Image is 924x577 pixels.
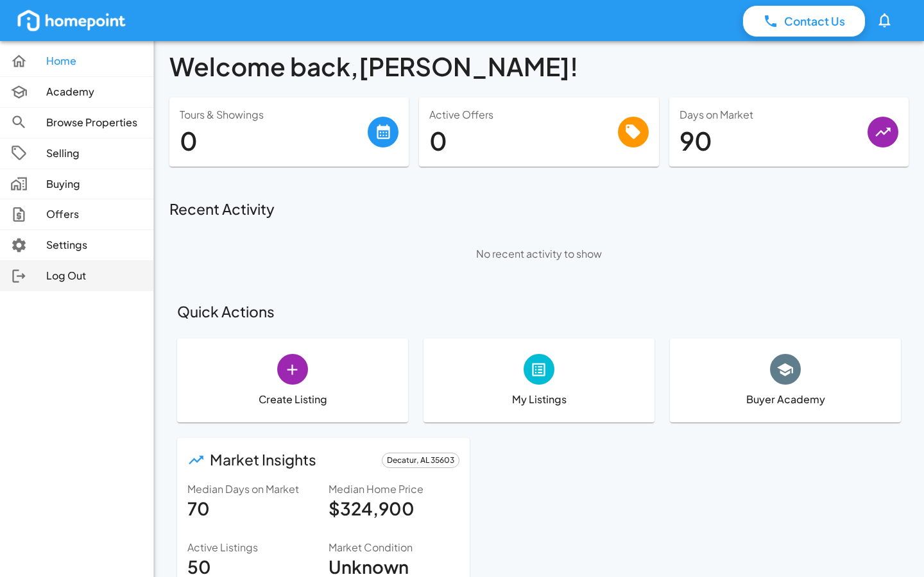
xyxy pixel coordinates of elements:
[680,126,868,156] h4: 90
[329,497,459,521] h5: $324,900
[46,177,143,192] p: Buying
[187,482,318,497] p: Median Days on Market
[512,392,567,407] p: My Listings
[15,8,128,33] img: homepoint_logo_white.png
[46,146,143,161] p: Selling
[210,448,316,472] h6: Market Insights
[169,197,909,221] h6: Recent Activity
[46,85,143,99] p: Academy
[429,126,617,156] h4: 0
[329,540,459,555] p: Market Condition
[46,238,143,253] p: Settings
[169,231,909,277] p: No recent activity to show
[746,392,825,407] p: Buyer Academy
[169,51,909,82] h4: Welcome back, [PERSON_NAME] !
[429,108,617,122] p: Active Offers
[46,207,143,222] p: Offers
[187,540,318,555] p: Active Listings
[680,108,868,122] p: Days on Market
[46,269,143,283] p: Log Out
[46,115,143,130] p: Browse Properties
[784,13,845,29] p: Contact Us
[382,455,459,466] span: Decatur, AL 35603
[177,300,901,324] h6: Quick Actions
[259,392,327,407] p: Create Listing
[180,126,368,156] h4: 0
[329,482,459,497] p: Median Home Price
[187,497,318,521] h5: 70
[46,54,143,69] p: Home
[180,108,368,122] p: Tours & Showings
